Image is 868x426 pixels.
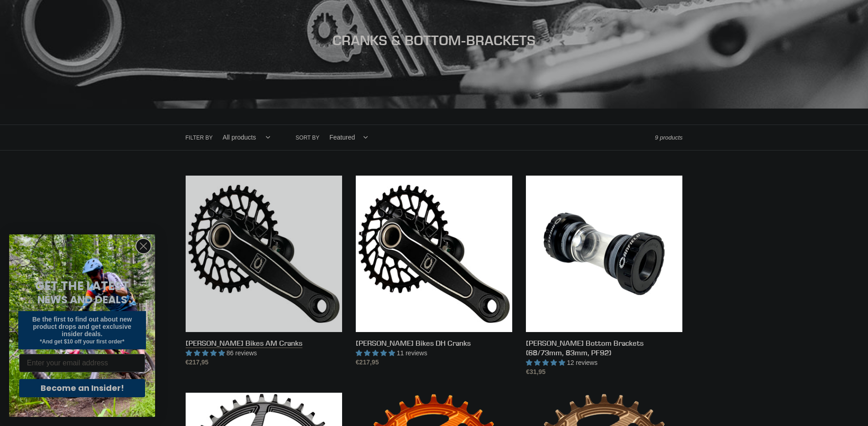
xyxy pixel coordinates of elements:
[186,134,213,142] label: Filter by
[135,238,151,254] button: Close dialog
[19,354,145,372] input: Enter your email address
[296,134,319,142] label: Sort by
[32,316,132,338] span: Be the first to find out about new product drops and get exclusive insider deals.
[35,278,129,294] span: GET THE LATEST
[40,338,124,345] span: *And get $10 off your first order*
[333,32,535,48] span: CRANKS & BOTTOM-BRACKETS
[19,379,145,397] button: Become an Insider!
[655,134,683,141] span: 9 products
[37,292,127,307] span: NEWS AND DEALS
